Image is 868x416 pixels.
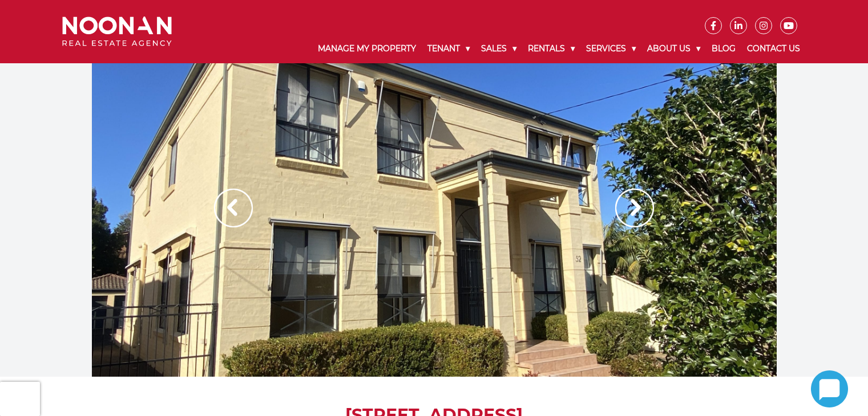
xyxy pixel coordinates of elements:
[62,17,172,47] img: Noonan Real Estate Agency
[706,34,741,63] a: Blog
[741,34,806,63] a: Contact Us
[312,34,422,63] a: Manage My Property
[475,34,522,63] a: Sales
[522,34,580,63] a: Rentals
[615,189,654,227] img: Arrow slider
[580,34,641,63] a: Services
[214,189,253,227] img: Arrow slider
[422,34,475,63] a: Tenant
[641,34,706,63] a: About Us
